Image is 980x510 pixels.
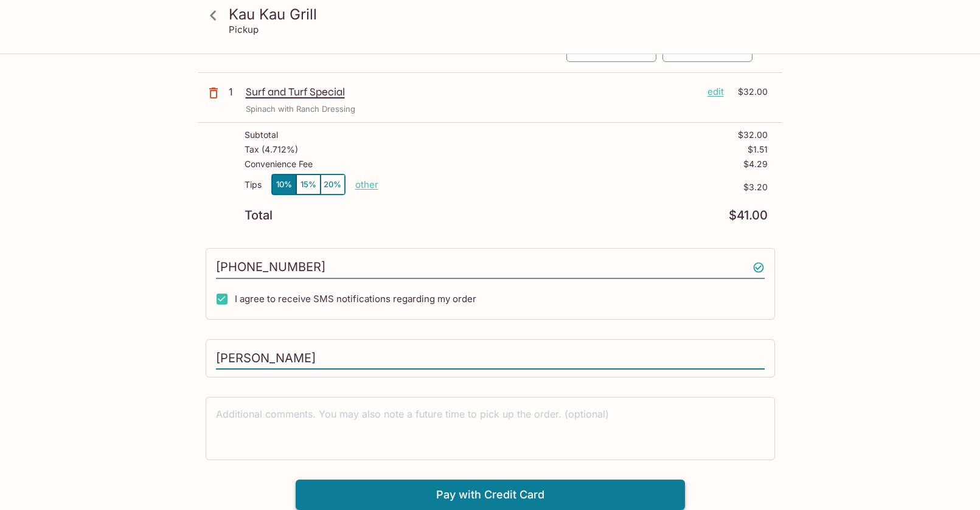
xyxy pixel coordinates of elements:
[378,182,768,192] p: $3.20
[246,85,698,98] p: Surf and Turf Special
[229,24,259,35] p: Pickup
[321,174,345,195] button: 20%
[245,180,262,190] p: Tips
[748,145,768,154] p: $1.51
[245,210,273,221] p: Total
[738,130,768,140] p: $32.00
[246,103,355,115] p: Spinach with Ranch Dressing
[355,179,378,190] button: other
[245,159,313,169] p: Convenience Fee
[245,145,298,154] p: Tax ( 4.712% )
[235,293,476,305] span: I agree to receive SMS notifications regarding my order
[296,480,685,510] button: Pay with Credit Card
[216,256,765,279] input: Enter phone number
[216,347,765,370] input: Enter first and last name
[729,210,768,221] p: $41.00
[229,85,241,98] p: 1
[296,174,321,195] button: 15%
[229,5,773,24] h3: Kau Kau Grill
[245,130,278,140] p: Subtotal
[743,159,768,169] p: $4.29
[707,85,724,98] p: edit
[731,85,768,98] p: $32.00
[272,174,296,195] button: 10%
